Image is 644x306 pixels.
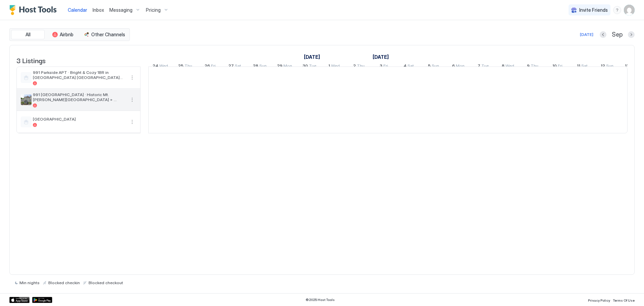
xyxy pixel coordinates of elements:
button: Other Channels [81,30,128,39]
span: Wed [159,63,168,70]
button: Previous month [600,31,606,38]
span: Tue [309,63,316,70]
span: 8 [502,63,504,70]
a: Privacy Policy [588,296,610,303]
span: Mon [456,63,465,70]
a: Google Play Store [32,297,52,303]
a: App Store [9,297,30,303]
a: October 2, 2025 [352,62,366,72]
span: Sun [432,63,439,70]
span: 11 [577,63,580,70]
a: Terms Of Use [613,296,635,303]
button: Airbnb [46,30,79,39]
button: More options [128,74,136,82]
a: September 25, 2025 [176,62,194,72]
span: 3 [380,63,382,70]
a: October 4, 2025 [402,62,416,72]
a: Inbox [93,6,104,13]
span: Sep [612,31,623,39]
span: Invite Friends [579,7,608,13]
a: October 12, 2025 [599,62,615,72]
span: Thu [357,63,365,70]
a: October 7, 2025 [476,62,490,72]
a: October 1, 2025 [371,52,390,62]
span: Blocked checkout [89,280,123,285]
a: Host Tools Logo [9,5,60,15]
span: Sat [408,63,414,70]
span: Blocked checkin [48,280,80,285]
span: Min nights [19,280,40,285]
span: Thu [184,63,192,70]
a: October 1, 2025 [327,62,341,72]
span: [GEOGRAPHIC_DATA] [33,117,125,122]
button: More options [128,118,136,126]
a: October 10, 2025 [551,62,564,72]
span: 1 [328,63,330,70]
span: 2 [353,63,356,70]
span: Calendar [68,7,87,13]
button: [DATE] [579,31,594,39]
a: October 6, 2025 [450,62,466,72]
span: © 2025 Host Tools [306,298,335,302]
span: Fri [211,63,216,70]
span: Privacy Policy [588,298,610,302]
div: menu [128,74,136,82]
span: 6 [452,63,455,70]
div: listing image [21,94,32,105]
span: Tue [481,63,489,70]
span: Mon [283,63,292,70]
div: [DATE] [580,32,593,38]
span: 991 Parkside APT · Bright & Cozy 1BR in [GEOGRAPHIC_DATA] [GEOGRAPHIC_DATA][PERSON_NAME] + Parking [33,70,125,80]
span: Sat [581,63,588,70]
span: 991 [GEOGRAPHIC_DATA] · Historic Mt. [PERSON_NAME][GEOGRAPHIC_DATA] + [GEOGRAPHIC_DATA] + Parking [33,92,125,102]
span: 29 [277,63,282,70]
a: September 24, 2025 [151,62,170,72]
a: September 27, 2025 [227,62,243,72]
a: October 13, 2025 [623,62,641,72]
a: October 5, 2025 [426,62,441,72]
a: October 11, 2025 [575,62,589,72]
span: Fri [383,63,388,70]
span: Sat [235,63,241,70]
span: Inbox [93,7,104,13]
span: 4 [404,63,407,70]
a: September 28, 2025 [251,62,268,72]
span: Thu [531,63,538,70]
span: 5 [428,63,431,70]
span: 10 [552,63,557,70]
a: September 29, 2025 [275,62,294,72]
a: September 30, 2025 [301,62,318,72]
div: menu [128,96,136,104]
span: Sun [259,63,267,70]
span: Fri [558,63,562,70]
div: menu [128,118,136,126]
span: 3 Listings [16,55,46,65]
span: 25 [178,63,183,70]
span: Other Channels [91,32,125,38]
a: Calendar [68,6,87,13]
span: 7 [478,63,480,70]
button: Next month [628,31,635,38]
span: 30 [303,63,308,70]
span: Wed [331,63,340,70]
span: Wed [505,63,514,70]
span: All [25,32,31,38]
div: User profile [624,5,635,15]
a: October 9, 2025 [525,62,540,72]
div: menu [613,6,621,14]
span: 12 [601,63,605,70]
span: 24 [153,63,158,70]
a: September 9, 2025 [302,52,322,62]
span: 9 [527,63,530,70]
span: Messaging [109,7,132,13]
button: All [11,30,45,39]
span: 27 [228,63,234,70]
span: 26 [205,63,210,70]
div: tab-group [9,28,130,41]
span: 13 [625,63,629,70]
a: October 8, 2025 [500,62,516,72]
a: September 26, 2025 [203,62,217,72]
